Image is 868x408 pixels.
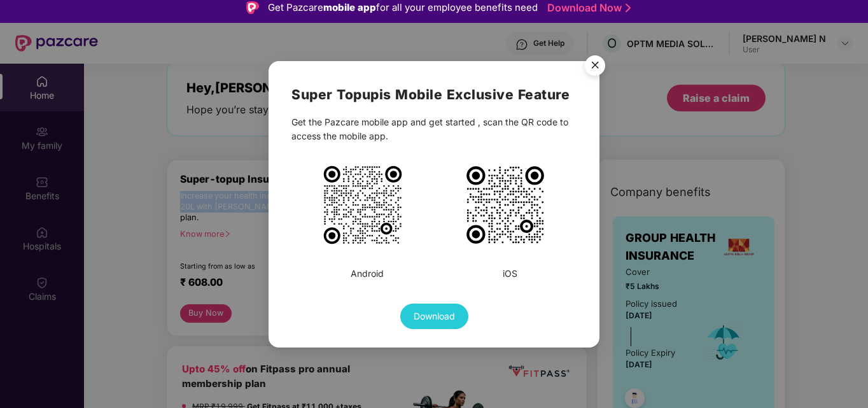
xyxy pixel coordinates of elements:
img: svg+xml;base64,PHN2ZyB4bWxucz0iaHR0cDovL3d3dy53My5vcmcvMjAwMC9zdmciIHdpZHRoPSI1NiIgaGVpZ2h0PSI1Ni... [577,49,613,85]
button: Download [400,304,468,329]
img: Stroke [626,1,631,15]
div: iOS [503,267,517,281]
div: Android [351,267,384,281]
img: PiA8c3ZnIHdpZHRoPSIxMDIzIiBoZWlnaHQ9IjEwMjMiIHZpZXdCb3g9Ii0xIC0xIDMxIDMxIiB4bWxucz0iaHR0cDovL3d3d... [464,164,547,246]
h2: Super Topup is Mobile Exclusive Feature [291,84,576,105]
img: PiA8c3ZnIHdpZHRoPSIxMDE1IiBoZWlnaHQ9IjEwMTUiIHZpZXdCb3g9Ii0xIC0xIDM1IDM1IiB4bWxucz0iaHR0cDovL3d3d... [321,164,404,246]
button: Close [577,49,612,83]
strong: mobile app [323,1,376,13]
div: Get the Pazcare mobile app and get started , scan the QR code to access the mobile app. [291,115,576,143]
a: Download Now [547,1,627,15]
img: Logo [246,1,259,14]
span: Download [414,309,455,323]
